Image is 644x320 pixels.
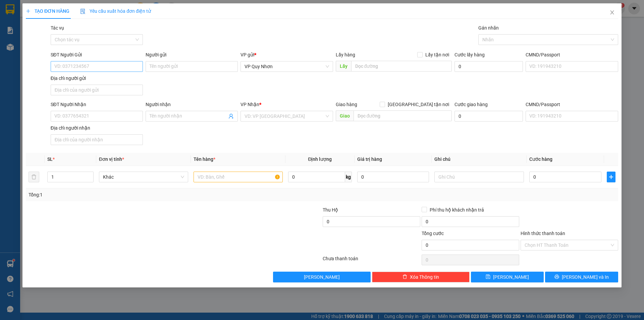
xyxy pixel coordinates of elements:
[229,113,234,119] span: user-add
[245,61,329,72] span: VP Quy Nhơn
[357,172,429,182] input: 0
[26,6,92,16] span: ĐỨC ĐẠT GIA LAI
[24,22,57,29] strong: 0931 600 979
[526,101,618,108] div: CMND/Passport
[60,19,102,25] strong: [PERSON_NAME]:
[80,9,86,14] img: icon
[427,206,487,214] span: Phí thu hộ khách nhận trả
[51,25,64,31] label: Tác vụ
[36,44,84,53] span: VP Quy Nhơn
[51,134,143,145] input: Địa chỉ của người nhận
[273,272,371,282] button: [PERSON_NAME]
[454,52,485,57] label: Cước lấy hàng
[410,273,439,281] span: Xóa Thông tin
[241,102,260,107] span: VP Nhận
[51,101,143,108] div: SĐT Người Nhận
[4,22,24,29] strong: Sài Gòn:
[336,52,355,57] span: Lấy hàng
[526,51,618,58] div: CMND/Passport
[308,156,332,162] span: Định lượng
[336,61,351,72] span: Lấy
[493,273,529,281] span: [PERSON_NAME]
[99,156,124,162] span: Đơn vị tính
[194,172,283,182] input: VD: Bàn, Ghế
[60,19,114,32] strong: 0901 900 568
[323,207,338,213] span: Thu Hộ
[51,75,143,82] div: Địa chỉ người gửi
[51,51,143,58] div: SĐT Người Gửi
[486,274,491,280] span: save
[51,85,143,95] input: Địa chỉ của người gửi
[29,172,39,182] button: delete
[554,274,559,280] span: printer
[322,255,421,267] div: Chưa thanh toán
[351,61,452,72] input: Dọc đường
[521,231,565,236] label: Hình thức thanh toán
[609,10,615,15] span: close
[345,172,352,182] span: kg
[336,110,354,121] span: Giao
[454,111,523,122] input: Cước giao hàng
[26,9,31,13] span: plus
[478,25,499,31] label: Gán nhãn
[545,272,618,282] button: printer[PERSON_NAME] và In
[51,124,143,132] div: Địa chỉ người nhận
[423,51,452,58] span: Lấy tận nơi
[336,102,357,107] span: Giao hàng
[146,51,238,58] div: Người gửi
[562,273,609,281] span: [PERSON_NAME] và In
[603,3,622,22] button: Close
[354,110,452,121] input: Dọc đường
[432,153,527,166] th: Ghi chú
[4,30,37,36] strong: 0901 936 968
[454,61,523,72] input: Cước lấy hàng
[103,172,184,182] span: Khác
[454,102,488,107] label: Cước giao hàng
[47,156,53,162] span: SL
[607,172,615,182] button: plus
[29,191,249,198] div: Tổng: 1
[357,156,382,162] span: Giá trị hàng
[529,156,552,162] span: Cước hàng
[385,101,452,108] span: [GEOGRAPHIC_DATA] tận nơi
[60,33,93,39] strong: 0901 933 179
[422,231,444,236] span: Tổng cước
[80,8,151,14] span: Yêu cầu xuất hóa đơn điện tử
[4,44,34,53] span: VP GỬI:
[607,174,615,180] span: plus
[471,272,544,282] button: save[PERSON_NAME]
[304,273,340,281] span: [PERSON_NAME]
[194,156,215,162] span: Tên hàng
[435,172,524,182] input: Ghi Chú
[402,274,407,280] span: delete
[372,272,470,282] button: deleteXóa Thông tin
[26,8,69,14] span: TẠO ĐƠN HÀNG
[241,51,333,58] div: VP gửi
[146,101,238,108] div: Người nhận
